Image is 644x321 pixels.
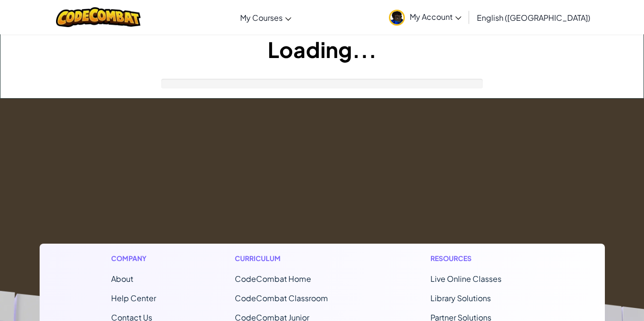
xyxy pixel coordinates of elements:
img: avatar [389,10,405,26]
span: My Courses [240,13,283,23]
a: About [111,274,133,284]
h1: Company [111,253,156,263]
span: English ([GEOGRAPHIC_DATA]) [477,13,590,23]
a: CodeCombat Classroom [235,293,328,303]
a: Live Online Classes [430,274,501,284]
span: CodeCombat Home [235,274,311,284]
a: My Courses [235,4,296,30]
img: CodeCombat logo [56,7,141,27]
h1: Curriculum [235,253,352,263]
a: My Account [384,2,466,32]
a: Library Solutions [430,293,491,303]
a: English ([GEOGRAPHIC_DATA]) [472,4,595,30]
h1: Loading... [0,34,644,64]
h1: Resources [430,253,533,263]
a: Help Center [111,293,156,303]
span: My Account [410,12,461,22]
